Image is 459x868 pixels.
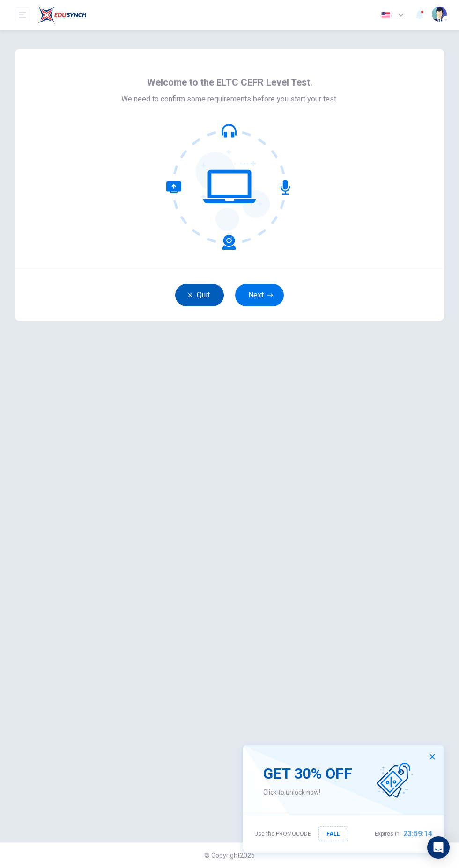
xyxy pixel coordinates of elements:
[380,12,392,19] img: en
[263,787,352,798] span: Click to unlock now!
[427,836,450,859] div: Open Intercom Messenger
[175,284,224,306] button: Quit
[204,852,255,859] span: © Copyright 2025
[254,830,311,838] span: Use the PROMOCODE
[15,7,30,22] button: open mobile menu
[263,762,352,785] span: GET 30% OFF
[37,6,87,24] img: ELTC logo
[375,830,400,838] span: Expires in
[147,75,312,90] span: Welcome to the ELTC CEFR Level Test.
[326,829,340,839] span: FALL
[235,284,284,306] button: Next
[403,830,432,838] span: 23:59:14
[432,7,447,22] img: Profile picture
[121,94,338,105] span: We need to confirm some requirements before you start your test.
